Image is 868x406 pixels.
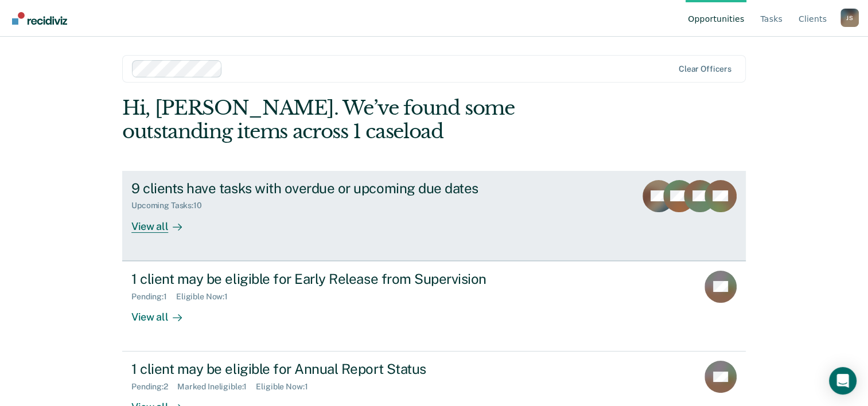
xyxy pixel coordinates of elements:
div: Clear officers [679,64,731,74]
img: Recidiviz [12,12,67,25]
a: 1 client may be eligible for Early Release from SupervisionPending:1Eligible Now:1View all [122,261,746,352]
div: Hi, [PERSON_NAME]. We’ve found some outstanding items across 1 caseload [122,96,621,143]
a: 9 clients have tasks with overdue or upcoming due datesUpcoming Tasks:10View all [122,171,746,261]
div: Open Intercom Messenger [829,367,857,395]
div: Pending : 1 [131,292,176,302]
div: Eligible Now : 1 [176,292,237,302]
div: Eligible Now : 1 [256,382,317,392]
div: J S [840,9,859,27]
button: Profile dropdown button [840,9,859,27]
div: 1 client may be eligible for Annual Report Status [131,361,534,377]
div: 1 client may be eligible for Early Release from Supervision [131,271,534,287]
div: Marked Ineligible : 1 [177,382,256,392]
div: Pending : 2 [131,382,177,392]
div: View all [131,210,196,233]
div: Upcoming Tasks : 10 [131,201,211,210]
div: View all [131,301,196,323]
div: 9 clients have tasks with overdue or upcoming due dates [131,180,534,197]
